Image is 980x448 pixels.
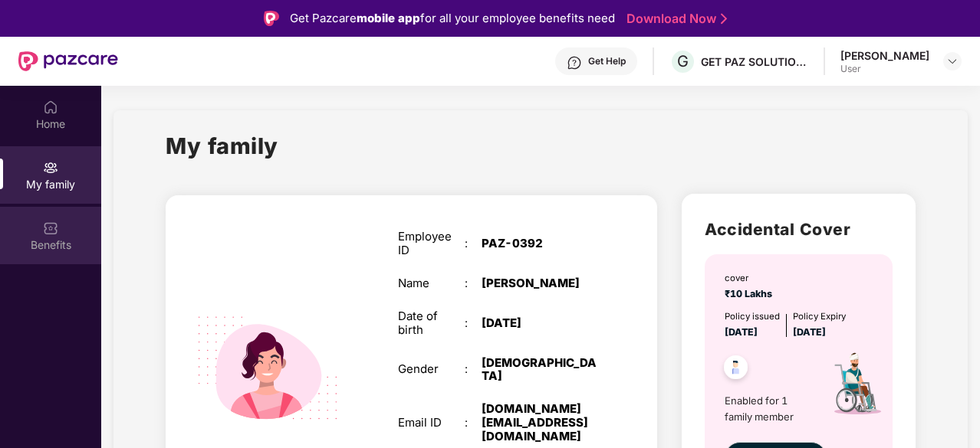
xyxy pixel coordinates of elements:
h1: My family [166,129,278,163]
div: [DOMAIN_NAME][EMAIL_ADDRESS][DOMAIN_NAME] [482,402,598,443]
div: [PERSON_NAME] [840,48,929,63]
a: Download Now [626,11,722,27]
div: Gender [398,362,465,376]
img: icon [813,340,899,434]
div: Get Help [588,55,626,67]
div: Policy issued [725,309,780,323]
div: [DEMOGRAPHIC_DATA] [482,356,598,384]
div: [DATE] [482,316,598,330]
img: svg+xml;base64,PHN2ZyBpZD0iQmVuZWZpdHMiIHhtbG5zPSJodHRwOi8vd3d3LnczLm9yZy8yMDAwL3N2ZyIgd2lkdGg9Ij... [43,221,58,236]
div: Get Pazcare for all your employee benefits need [290,9,615,28]
div: Name [398,276,465,290]
img: Stroke [721,11,727,27]
div: : [465,276,482,290]
span: ₹10 Lakhs [725,288,777,299]
strong: mobile app [357,11,420,25]
img: svg+xml;base64,PHN2ZyBpZD0iRHJvcGRvd24tMzJ4MzIiIHhtbG5zPSJodHRwOi8vd3d3LnczLm9yZy8yMDAwL3N2ZyIgd2... [946,55,959,67]
span: [DATE] [725,326,758,338]
img: svg+xml;base64,PHN2ZyB3aWR0aD0iMjAiIGhlaWdodD0iMjAiIHZpZXdCb3g9IjAgMCAyMCAyMCIgZmlsbD0ibm9uZSIgeG... [43,160,58,175]
div: Employee ID [398,230,465,257]
div: cover [725,271,777,285]
div: User [840,63,929,75]
img: svg+xml;base64,PHN2ZyBpZD0iSGVscC0zMngzMiIgeG1sbnM9Imh0dHA6Ly93d3cudzMub3JnLzIwMDAvc3ZnIiB3aWR0aD... [567,55,582,70]
div: Email ID [398,416,465,430]
h2: Accidental Cover [705,217,892,242]
span: [DATE] [793,326,826,338]
span: Enabled for 1 family member [725,393,813,424]
div: : [465,237,482,250]
img: svg+xml;base64,PHN2ZyB4bWxucz0iaHR0cDovL3d3dy53My5vcmcvMjAwMC9zdmciIHdpZHRoPSI0OC45NDMiIGhlaWdodD... [717,351,755,388]
div: : [465,316,482,330]
div: : [465,416,482,430]
img: svg+xml;base64,PHN2ZyBpZD0iSG9tZSIgeG1sbnM9Imh0dHA6Ly93d3cudzMub3JnLzIwMDAvc3ZnIiB3aWR0aD0iMjAiIG... [43,100,58,115]
div: : [465,362,482,376]
span: G [677,52,689,70]
div: PAZ-0392 [482,237,598,250]
img: New Pazcare Logo [18,51,118,71]
img: Logo [264,11,279,26]
div: Date of birth [398,309,465,337]
div: [PERSON_NAME] [482,276,598,290]
div: Policy Expiry [793,309,846,323]
div: GET PAZ SOLUTIONS PRIVATE LIMTED [701,54,808,69]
